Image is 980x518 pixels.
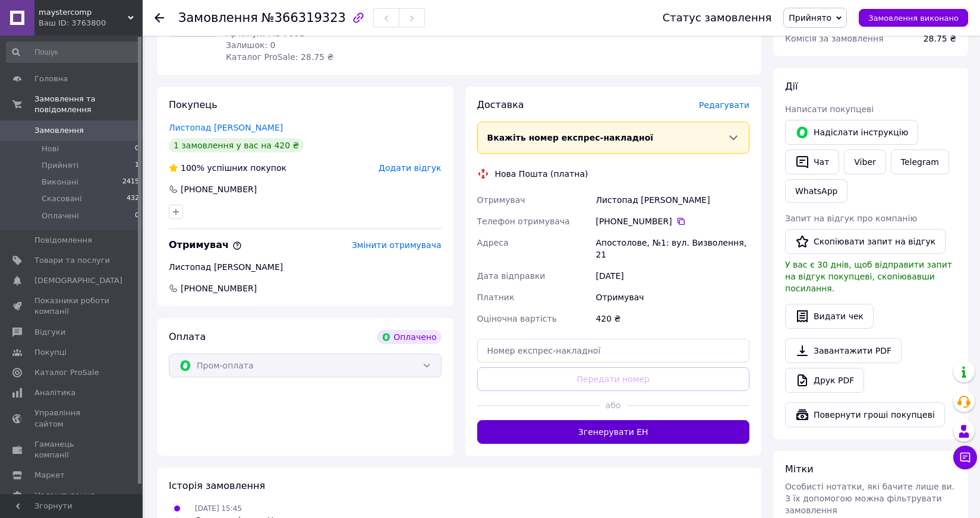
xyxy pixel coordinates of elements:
span: 0 [135,211,139,221]
span: Запит на відгук про компанію [785,214,917,223]
span: Головна [34,74,68,84]
a: Листопад [PERSON_NAME] [169,123,283,132]
div: Статус замовлення [663,12,772,24]
div: [PHONE_NUMBER] [179,183,258,195]
button: Чат з покупцем [953,446,977,469]
input: Номер експрес-накладної [477,339,750,363]
span: Скасовані [42,193,82,204]
span: Замовлення [178,11,258,25]
span: або [600,399,627,411]
a: Telegram [891,150,949,174]
span: Змінити отримувача [352,240,442,250]
span: Телефон отримувача [477,217,570,226]
span: 0 [135,144,139,154]
span: Мітки [785,463,814,475]
span: Оплачені [42,211,79,221]
span: Налаштування [34,490,95,501]
div: Повернутися назад [155,12,164,24]
div: 1 замовлення у вас на 420 ₴ [169,138,304,152]
span: Артикул: MS-7001 [226,28,304,38]
button: Замовлення виконано [859,9,968,27]
input: Пошук [6,42,140,63]
span: Показники роботи компанії [34,295,110,317]
span: 1 [135,160,139,171]
div: Апостолове, №1: вул. Визволення, 21 [593,232,752,265]
div: Листопад [PERSON_NAME] [169,261,442,273]
span: Нові [42,144,59,154]
a: Viber [844,150,886,174]
span: Отримувач [169,239,242,250]
div: 420 ₴ [593,308,752,329]
a: Завантажити PDF [785,338,902,363]
span: 100% [181,163,204,173]
span: 432 [127,193,139,204]
span: Каталог ProSale [34,367,99,378]
span: Відгуки [34,327,65,338]
span: Замовлення та повідомлення [34,94,143,115]
button: Згенерувати ЕН [477,420,750,444]
span: У вас є 30 днів, щоб відправити запит на відгук покупцеві, скопіювавши посилання. [785,260,952,293]
span: Особисті нотатки, які бачите лише ви. З їх допомогою можна фільтрувати замовлення [785,482,954,515]
span: Дії [785,81,798,92]
span: Покупці [34,347,67,358]
span: Виконані [42,177,78,188]
span: Редагувати [699,100,749,110]
button: Скопіювати запит на відгук [785,229,946,254]
span: [DEMOGRAPHIC_DATA] [34,275,122,286]
span: Повідомлення [34,235,92,246]
div: Оплачено [377,330,441,344]
span: Платник [477,293,515,302]
div: [PHONE_NUMBER] [595,215,749,227]
span: Історія замовлення [169,480,265,491]
span: Додати відгук [379,163,441,173]
span: Адреса [477,238,509,247]
div: Листопад [PERSON_NAME] [593,189,752,211]
span: Управління сайтом [34,408,110,429]
span: Вкажіть номер експрес-накладної [487,133,654,142]
span: Аналітика [34,387,75,398]
span: Замовлення виконано [868,14,959,23]
span: Каталог ProSale: 28.75 ₴ [226,52,333,62]
span: Залишок: 0 [226,40,276,50]
span: Отримувач [477,195,525,205]
span: Товари та послуги [34,255,110,266]
div: [DATE] [593,265,752,287]
span: Оплата [169,331,206,342]
a: WhatsApp [785,179,847,203]
span: Покупець [169,99,218,110]
button: Видати чек [785,304,874,329]
span: maystercomp [39,7,128,18]
span: Гаманець компанії [34,439,110,460]
span: Оціночна вартість [477,314,557,323]
span: Комісія за замовлення [785,34,884,43]
span: Прийнято [789,13,831,23]
span: [DATE] 15:45 [195,504,242,513]
span: 2415 [122,177,139,188]
div: Нова Пошта (платна) [492,168,591,180]
span: [PHONE_NUMBER] [179,282,258,294]
button: Повернути гроші покупцеві [785,402,945,427]
span: Доставка [477,99,524,110]
span: №366319323 [261,11,346,25]
div: Отримувач [593,287,752,308]
div: успішних покупок [169,162,286,174]
span: Дата відправки [477,271,546,281]
span: 28.75 ₴ [924,34,956,43]
button: Чат [785,150,839,174]
div: Ваш ID: 3763800 [39,18,143,28]
span: Маркет [34,470,65,481]
button: Надіслати інструкцію [785,120,918,145]
a: Друк PDF [785,368,864,393]
span: Прийняті [42,160,78,171]
span: Замовлення [34,125,84,136]
span: Написати покупцеві [785,104,874,114]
